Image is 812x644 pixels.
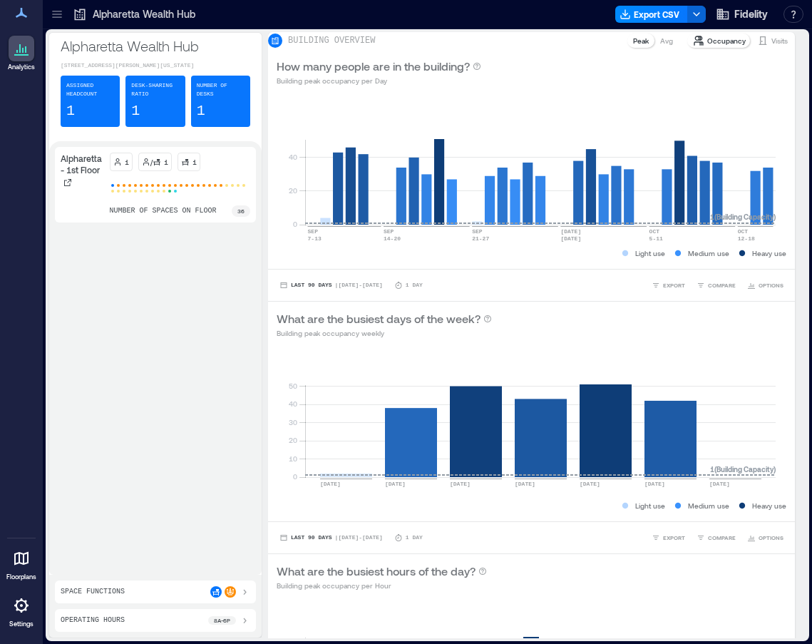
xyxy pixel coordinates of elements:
[708,281,736,290] span: COMPARE
[649,228,660,235] text: OCT
[289,153,297,161] tspan: 40
[214,616,230,625] p: 8a - 6p
[197,101,205,121] p: 1
[694,531,739,545] button: COMPARE
[289,418,297,426] tspan: 30
[277,278,386,292] button: Last 90 Days |[DATE]-[DATE]
[752,500,786,511] p: Heavy use
[289,382,297,390] tspan: 50
[289,399,297,408] tspan: 40
[277,75,481,86] p: Building peak occupancy per Day
[560,228,581,235] text: [DATE]
[660,35,673,46] p: Avg
[61,36,250,56] p: Alpharetta Wealth Hub
[277,580,487,591] p: Building peak occupancy per Hour
[649,278,688,292] button: EXPORT
[580,481,600,487] text: [DATE]
[320,481,341,487] text: [DATE]
[288,35,375,46] p: BUILDING OVERVIEW
[771,35,788,46] p: Visits
[61,586,125,598] p: Space Functions
[289,436,297,444] tspan: 20
[66,81,114,98] p: Assigned Headcount
[663,533,685,542] span: EXPORT
[615,6,688,23] button: Export CSV
[688,247,729,259] p: Medium use
[515,481,535,487] text: [DATE]
[472,235,489,242] text: 21-27
[694,278,739,292] button: COMPARE
[4,31,39,76] a: Analytics
[744,531,786,545] button: OPTIONS
[744,278,786,292] button: OPTIONS
[707,35,746,46] p: Occupancy
[192,156,197,168] p: 1
[560,235,581,242] text: [DATE]
[125,156,129,168] p: 1
[649,235,663,242] text: 5-11
[150,156,153,168] p: /
[289,186,297,195] tspan: 20
[472,228,483,235] text: SEP
[110,205,217,217] p: number of spaces on floor
[734,7,768,21] span: Fidelity
[644,481,665,487] text: [DATE]
[384,228,394,235] text: SEP
[131,81,179,98] p: Desk-sharing ratio
[2,541,41,586] a: Floorplans
[66,101,75,121] p: 1
[759,533,783,542] span: OPTIONS
[61,61,250,70] p: [STREET_ADDRESS][PERSON_NAME][US_STATE]
[93,7,195,21] p: Alpharetta Wealth Hub
[61,615,125,626] p: Operating Hours
[277,327,492,339] p: Building peak occupancy weekly
[385,481,406,487] text: [DATE]
[289,454,297,463] tspan: 10
[708,533,736,542] span: COMPARE
[277,563,476,580] p: What are the busiest hours of the day?
[688,500,729,511] p: Medium use
[635,247,665,259] p: Light use
[277,310,480,327] p: What are the busiest days of the week?
[293,220,297,228] tspan: 0
[131,101,140,121] p: 1
[293,472,297,481] tspan: 0
[738,228,749,235] text: OCT
[711,3,772,26] button: Fidelity
[308,235,322,242] text: 7-13
[277,531,386,545] button: Last 90 Days |[DATE]-[DATE]
[752,247,786,259] p: Heavy use
[450,481,471,487] text: [DATE]
[709,481,730,487] text: [DATE]
[9,620,34,628] p: Settings
[635,500,665,511] p: Light use
[277,58,470,75] p: How many people are in the building?
[406,281,423,290] p: 1 Day
[308,228,319,235] text: SEP
[384,235,401,242] text: 14-20
[6,573,36,581] p: Floorplans
[61,153,104,175] p: Alpharetta - 1st Floor
[633,35,649,46] p: Peak
[197,81,245,98] p: Number of Desks
[4,588,38,633] a: Settings
[237,207,245,215] p: 36
[8,63,35,71] p: Analytics
[406,533,423,542] p: 1 Day
[663,281,685,290] span: EXPORT
[649,531,688,545] button: EXPORT
[738,235,755,242] text: 12-18
[164,156,168,168] p: 1
[759,281,783,290] span: OPTIONS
